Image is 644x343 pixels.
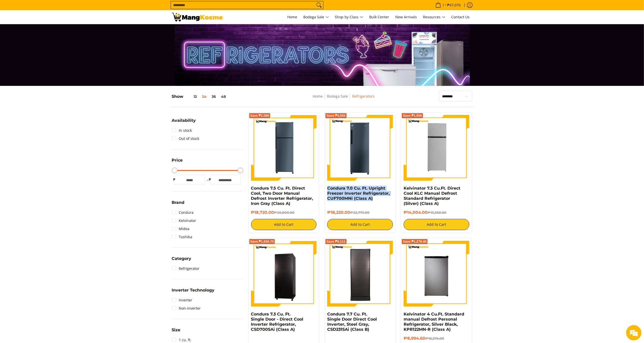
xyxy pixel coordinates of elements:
[172,288,215,292] span: Inverter Technology
[172,118,196,126] summary: Open
[326,240,346,243] span: Save ₱9,111
[421,10,448,24] a: Resources
[315,1,323,9] button: Search
[327,94,348,99] a: Bodega Sale
[327,115,393,181] img: Condura 7.0 Cu. Ft. Upright Freezer Inverter Refrigerator, CUF700MNi (Class A)
[172,126,192,135] a: In stock
[172,257,191,265] summary: Open
[172,265,200,273] a: Refrigerator
[172,135,199,143] a: Out of stock
[172,217,196,225] a: Kelvinator
[304,14,329,20] span: Bodega Sale
[251,186,313,206] a: Condura 7.5 Cu. Ft. Direct Cool, Two Door Manual Defrost Inverter Refrigerator, Iron Gray (Class A)
[287,15,297,19] span: Home
[404,336,469,341] h6: ₱8,994.60
[172,13,223,21] img: Bodega Sale Refrigerator l Mang Kosme: Home Appliances Warehouse Sale
[404,115,469,181] img: Kelvinator 7.3 Cu.Ft. Direct Cool KLC Manual Defrost Standard Refrigerator (Silver) (Class A)
[251,219,317,230] button: Add to Cart
[274,210,295,215] del: ₱20,800.00
[395,15,417,19] span: New Arrivals
[172,288,215,296] summary: Open
[251,242,317,306] img: Condura 7.3 Cu. Ft. Single Door - Direct Cool Inverter Refrigerator, CSD700SAi (Class A)
[172,94,229,99] h5: Show
[404,219,469,230] button: Add to Cart
[326,114,346,117] span: Save ₱4,555
[172,257,191,261] span: Category
[251,210,317,215] h6: ₱18,720.00
[447,3,462,7] span: ₱47,076
[277,93,410,105] nav: Breadcrumbs
[442,3,445,7] span: 1
[251,115,317,181] img: condura-direct-cool-7.5-cubic-feet-2-door-manual-defrost-inverter-ref-iron-gray-full-view-mang-kosme
[172,304,201,312] a: Non-Inverter
[172,118,196,123] span: Availability
[172,201,185,205] span: Brand
[451,15,470,19] span: Contact Us
[172,328,181,332] span: Size
[404,241,469,307] img: Kelvinator 4 Cu.Ft. Standard manual Defrost Personal Refrigerator, Silver Black, KPR122MN-R (Clas...
[449,10,472,24] a: Contact Us
[350,210,369,215] del: ₱22,775.00
[285,10,300,24] a: Home
[352,94,375,99] a: Refrigerators
[404,186,460,206] a: Kelvinator 7.3 Cu.Ft. Direct Cool KLC Manual Defrost Standard Refrigerator (Silver) (Class A)
[367,10,392,24] a: Bulk Center
[403,114,422,117] span: Save ₱1,556
[172,328,181,336] summary: Open
[369,15,389,19] span: Bulk Center
[301,10,332,24] a: Bodega Sale
[172,158,183,166] summary: Open
[404,210,469,215] h6: ₱14,004.00
[172,158,183,162] span: Price
[428,210,446,215] del: ₱15,560.00
[327,186,390,201] a: Condura 7.0 Cu. Ft. Upright Freezer Inverter Refrigerator, CUF700MNi (Class A)
[208,177,213,182] span: ₱
[327,210,393,215] h6: ₱18,220.00
[313,94,323,99] a: Home
[404,312,464,332] a: Kelvinator 4 Cu.Ft. Standard manual Defrost Personal Refrigerator, Silver Black, KPR122MN-R (Clas...
[434,2,462,8] span: •
[172,208,194,217] a: Condura
[172,233,193,241] a: Toshiba
[172,201,185,208] summary: Open
[228,10,472,24] nav: Main Menu
[200,95,209,99] button: 24
[250,240,274,243] span: Save ₱1,835.70
[327,219,393,230] button: Add to Cart
[393,10,420,24] a: New Arrivals
[184,95,200,99] button: 12
[172,225,190,233] a: Midea
[172,296,193,304] a: Inverter
[250,114,269,117] span: Save ₱2,080
[327,312,377,332] a: Condura 7.7 Cu. Ft. Single Door Direct Cool Inverter, Steel Gray, CSD231SAi (Class B)
[333,10,366,24] a: Shop by Class
[172,177,177,182] span: ₱
[327,242,393,306] img: Condura 7.7 Cu. Ft. Single Door Direct Cool Inverter, Steel Gray, CSD231SAi (Class B)
[423,14,445,20] span: Resources
[219,95,229,99] button: 48
[251,312,304,332] a: Condura 7.3 Cu. Ft. Single Door - Direct Cool Inverter Refrigerator, CSD700SAi (Class A)
[403,240,427,243] span: Save ₱1,279.40
[425,336,444,340] del: ₱10,274.00
[209,95,219,99] button: 36
[335,14,363,20] span: Shop by Class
